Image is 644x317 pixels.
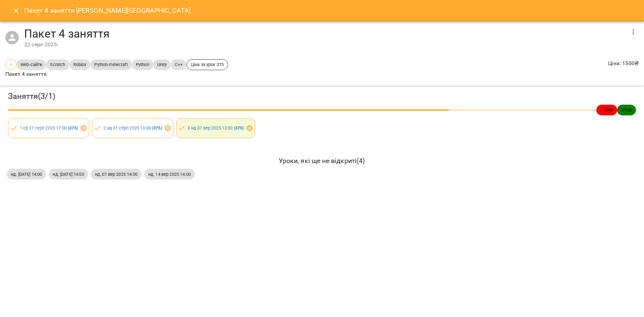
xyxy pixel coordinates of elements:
[24,41,625,49] div: 22 серп 2025 -
[171,61,186,68] span: C++
[68,125,78,130] b: ( 375 )
[92,118,173,138] div: 2.нд 31 серп 2025 13:00 (375)
[144,171,195,177] span: нд, 14 вер 2025 14:00
[24,27,625,41] h4: Пакет 4 заняття
[5,70,228,78] p: Пакет 4 заняття
[187,125,244,130] a: 3.нд 07 вер 2025 13:00 (375)
[234,125,244,130] b: ( 375 )
[8,118,89,138] div: 1.ср 27 серп 2025 17:00 (375)
[6,61,16,68] span: 4
[103,125,162,130] a: 2.нд 31 серп 2025 13:00 (375)
[24,5,191,16] h6: Пакет 4 заняття [PERSON_NAME][GEOGRAPHIC_DATA]
[617,107,636,113] span: 375 ₴
[91,171,142,177] span: нд, 07 вер 2025 14:00
[90,61,131,68] span: Python-minecraft
[132,61,153,68] span: Python
[152,125,162,130] b: ( 375 )
[49,171,88,177] span: нд, [DATE] 14:00
[20,125,78,130] a: 1.ср 27 серп 2025 17:00 (375)
[46,61,69,68] span: Scratch
[176,118,255,138] div: 3.нд 07 вер 2025 13:00 (375)
[7,156,637,166] h6: Уроки, які ще не відкриті ( 4 )
[608,59,639,67] p: Ціна : 1500 ₴
[596,107,618,113] span: 1125 ₴
[187,61,228,68] span: Ціна за урок 375
[7,171,46,177] span: нд, [DATE] 14:00
[8,3,24,19] button: Close
[8,91,636,102] h3: Заняття ( 3 / 1 )
[153,61,171,68] span: Unity
[69,61,91,68] span: Roblox
[16,61,46,68] span: Web-сайти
